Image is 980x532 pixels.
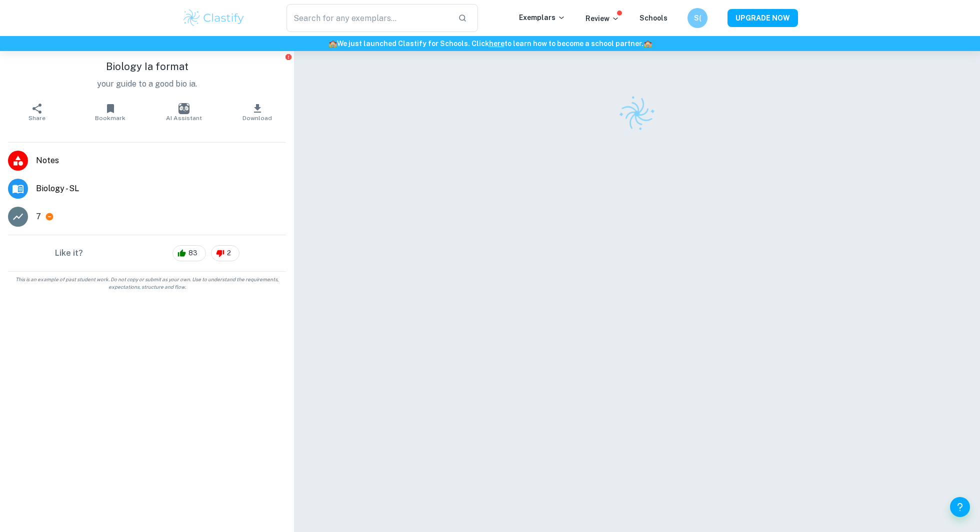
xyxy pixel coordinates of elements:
span: AI Assistant [166,115,202,122]
p: 7 [36,211,41,223]
h6: Like it? [55,247,83,259]
button: Report issue [284,53,292,61]
span: Share [28,115,45,122]
img: AI Assistant [178,103,189,114]
span: 🏫 [643,40,652,48]
img: Clastify logo [612,89,661,138]
button: AI Assistant [147,98,220,126]
button: UPGRADE NOW [727,9,798,27]
div: 83 [172,245,206,261]
h6: We just launched Clastify for Schools. Click to learn how to become a school partner. [2,38,978,49]
p: Exemplars [519,12,565,23]
span: Bookmark [95,115,125,122]
a: here [489,40,504,48]
h1: Biology Ia format [8,59,286,74]
h6: S( [692,13,703,24]
span: Notes [36,155,286,167]
button: Download [220,98,294,126]
span: 83 [183,248,203,258]
button: Help and Feedback [950,497,970,517]
span: Download [242,115,272,122]
p: your guide to a good bio ia. [8,78,286,90]
input: Search for any exemplars... [286,4,450,32]
button: Bookmark [73,98,147,126]
span: 🏫 [328,40,337,48]
a: Schools [639,14,667,22]
img: Clastify logo [182,8,245,28]
span: This is an example of past student work. Do not copy or submit as your own. Use to understand the... [4,276,290,291]
span: 2 [221,248,236,258]
div: 2 [211,245,239,261]
p: Review [585,13,619,24]
span: Biology - SL [36,183,286,195]
button: S( [687,8,707,28]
